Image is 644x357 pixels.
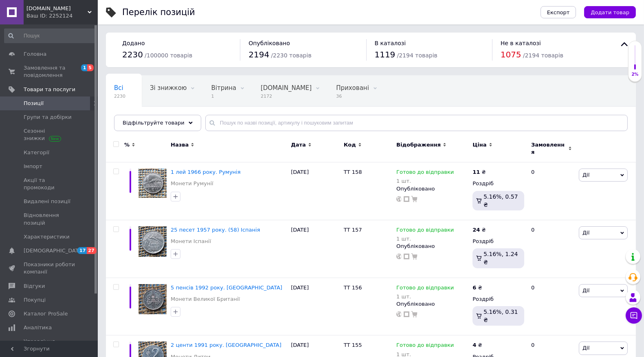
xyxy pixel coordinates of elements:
[473,227,480,233] b: 24
[344,169,362,175] span: ТТ 158
[375,50,396,59] span: 1119
[171,169,241,175] span: 1 лей 1966 року. Румунiя
[24,50,46,58] span: Головна
[24,247,84,254] span: [DEMOGRAPHIC_DATA]
[626,307,642,324] button: Чат з покупцем
[211,93,236,99] span: 1
[547,9,570,15] span: Експорт
[24,261,75,276] span: Показники роботи компанії
[138,226,167,257] img: 25 песет 1957 года. (58). Испания
[526,162,577,220] div: 0
[473,285,476,291] b: 6
[24,212,75,226] span: Відновлення позицій
[582,345,589,351] span: Дії
[261,84,312,92] span: [DOMAIN_NAME]
[396,300,468,308] div: Опубліковано
[629,72,642,77] div: 2%
[582,230,589,236] span: Дії
[396,185,468,193] div: Опубліковано
[396,227,454,235] span: Готово до відправки
[289,278,341,335] div: [DATE]
[584,6,636,18] button: Додати товар
[291,141,306,149] span: Дата
[344,141,356,149] span: Код
[473,169,486,176] div: ₴
[396,169,454,177] span: Готово до відправки
[77,247,87,254] span: 17
[24,296,46,304] span: Покупці
[473,342,482,349] div: ₴
[473,238,524,245] div: Роздріб
[336,93,369,99] span: 36
[138,169,167,198] img: 1 лей 1966 года. Румыния
[114,84,123,92] span: Всі
[271,52,311,59] span: / 2230 товарів
[24,149,49,156] span: Категорії
[122,40,145,46] span: Додано
[582,172,589,178] span: Дії
[473,296,524,303] div: Роздріб
[396,285,454,293] span: Готово до відправки
[24,86,75,93] span: Товари та послуги
[122,8,195,17] div: Перелік позицій
[24,64,75,79] span: Замовлення та повідомлення
[171,227,260,233] a: 25 песет 1957 року. (58) Iспанiя
[205,115,628,131] input: Пошук по назві позиції, артикулу і пошуковим запитам
[396,293,454,300] div: 1 шт.
[138,284,167,314] img: 5 пенсов 1992 года. Великобритания
[473,342,476,348] b: 4
[473,180,524,187] div: Роздріб
[531,141,566,156] span: Замовлення
[344,285,362,291] span: ТТ 156
[582,287,589,293] span: Дії
[526,220,577,278] div: 0
[397,52,437,59] span: / 2194 товарів
[171,296,240,303] a: Монети Великої Британiї
[289,220,341,278] div: [DATE]
[396,342,454,350] span: Готово до відправки
[336,84,369,92] span: Приховані
[24,233,70,241] span: Характеристики
[289,162,341,220] div: [DATE]
[24,324,52,331] span: Аналітика
[344,227,362,233] span: ТТ 157
[123,120,185,126] span: Відфільтруйте товари
[171,342,281,348] a: 2 центи 1991 року. [GEOGRAPHIC_DATA]
[87,64,94,71] span: 5
[484,251,518,265] span: 5.16%, 1.24 ₴
[484,193,518,208] span: 5.16%, 0.57 ₴
[248,40,290,46] span: Опубліковано
[396,141,441,149] span: Відображення
[24,114,72,121] span: Групи та добірки
[24,177,75,191] span: Акції та промокоди
[396,178,454,184] div: 1 шт.
[591,9,629,15] span: Додати товар
[501,40,541,46] span: Не в каталозі
[375,40,406,46] span: В каталозі
[396,243,468,250] div: Опубліковано
[171,238,211,245] a: Монети Iспанiї
[396,236,454,242] div: 1 шт.
[24,163,42,170] span: Імпорт
[145,52,192,59] span: / 100000 товарів
[473,226,486,234] div: ₴
[24,100,44,107] span: Позиції
[26,12,98,20] div: Ваш ID: 2252124
[541,6,576,18] button: Експорт
[24,198,70,205] span: Видалені позиції
[171,180,213,187] a: Монети Румунiї
[114,93,125,99] span: 2230
[122,50,143,59] span: 2230
[473,141,486,149] span: Ціна
[501,50,521,59] span: 1075
[484,309,518,323] span: 5.16%, 0.31 ₴
[171,285,282,291] a: 5 пенсiв 1992 року. [GEOGRAPHIC_DATA]
[24,127,75,142] span: Сезонні знижки
[114,115,156,123] span: Опубліковані
[526,278,577,335] div: 0
[171,141,189,149] span: Назва
[473,169,480,175] b: 11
